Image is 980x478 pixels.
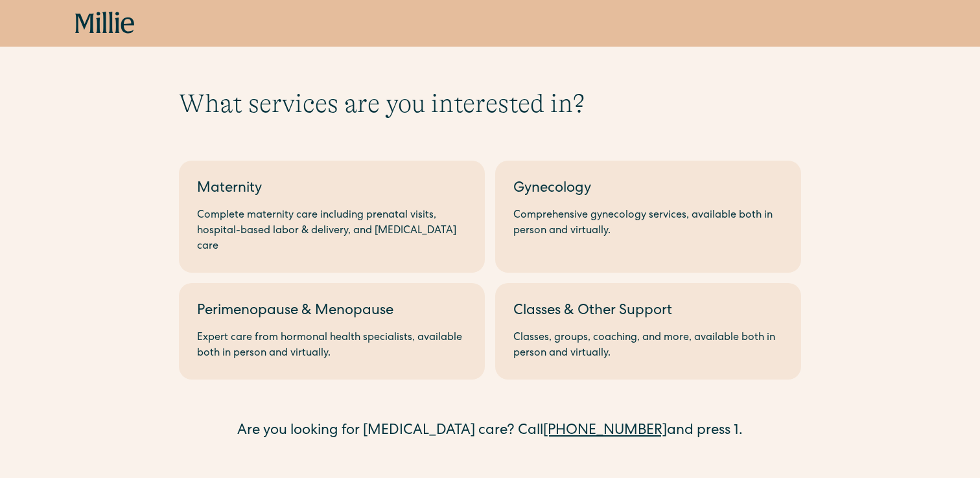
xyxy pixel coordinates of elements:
div: Are you looking for [MEDICAL_DATA] care? Call and press 1. [179,421,801,442]
a: GynecologyComprehensive gynecology services, available both in person and virtually. [495,161,801,273]
div: Maternity [197,179,467,200]
div: Classes, groups, coaching, and more, available both in person and virtually. [513,330,783,361]
a: MaternityComplete maternity care including prenatal visits, hospital-based labor & delivery, and ... [179,161,485,273]
h1: What services are you interested in? [179,88,801,119]
div: Expert care from hormonal health specialists, available both in person and virtually. [197,330,467,361]
a: Classes & Other SupportClasses, groups, coaching, and more, available both in person and virtually. [495,283,801,380]
div: Complete maternity care including prenatal visits, hospital-based labor & delivery, and [MEDICAL_... [197,208,467,255]
div: Comprehensive gynecology services, available both in person and virtually. [513,208,783,239]
a: [PHONE_NUMBER] [543,424,667,438]
div: Perimenopause & Menopause [197,301,467,323]
div: Classes & Other Support [513,301,783,323]
a: Perimenopause & MenopauseExpert care from hormonal health specialists, available both in person a... [179,283,485,380]
div: Gynecology [513,179,783,200]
